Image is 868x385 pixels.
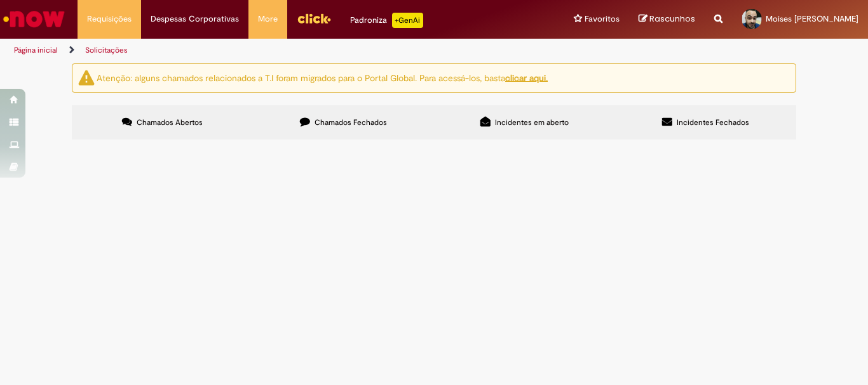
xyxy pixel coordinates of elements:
span: Chamados Abertos [137,117,203,127]
a: Solicitações [85,45,128,55]
span: More [258,13,278,25]
span: Incidentes Fechados [677,117,749,127]
span: Chamados Fechados [315,117,387,127]
span: Requisições [87,13,132,25]
span: Despesas Corporativas [151,13,239,25]
ul: Trilhas de página [10,39,569,62]
a: Página inicial [14,45,58,55]
p: +GenAi [392,13,423,28]
img: ServiceNow [1,6,67,32]
span: Incidentes em aberto [495,117,569,127]
ng-bind-html: Atenção: alguns chamados relacionados a T.I foram migrados para o Portal Global. Para acessá-los,... [97,72,548,83]
a: clicar aqui. [505,72,548,83]
span: Moises [PERSON_NAME] [766,13,858,24]
a: Rascunhos [639,13,695,25]
span: Favoritos [585,13,620,25]
img: click_logo_yellow_360x200.png [297,9,331,28]
span: Rascunhos [649,13,695,25]
div: Padroniza [350,13,423,28]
